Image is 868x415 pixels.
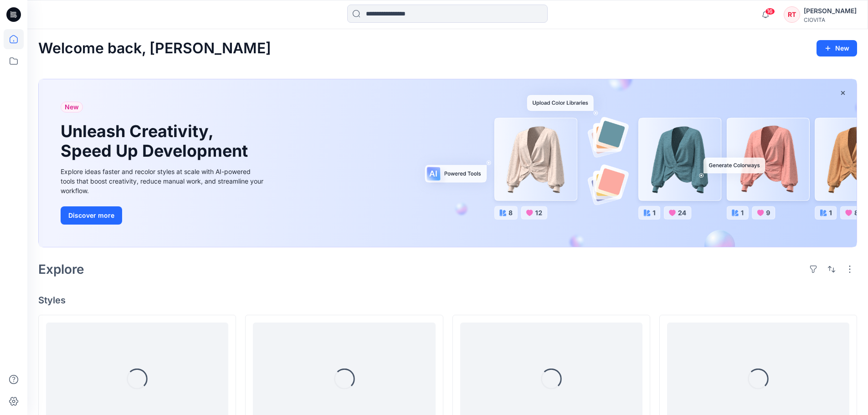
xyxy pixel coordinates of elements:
[61,206,122,225] button: Discover more
[817,40,857,56] button: New
[804,16,857,23] div: CIOVITA
[38,40,271,57] h2: Welcome back, [PERSON_NAME]
[765,8,775,15] span: 16
[784,6,800,23] div: RT
[38,295,857,306] h4: Styles
[61,122,252,161] h1: Unleash Creativity, Speed Up Development
[61,167,266,195] div: Explore ideas faster and recolor styles at scale with AI-powered tools that boost creativity, red...
[61,206,266,225] a: Discover more
[804,5,857,16] div: [PERSON_NAME]
[65,102,79,113] span: New
[38,262,84,277] h2: Explore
